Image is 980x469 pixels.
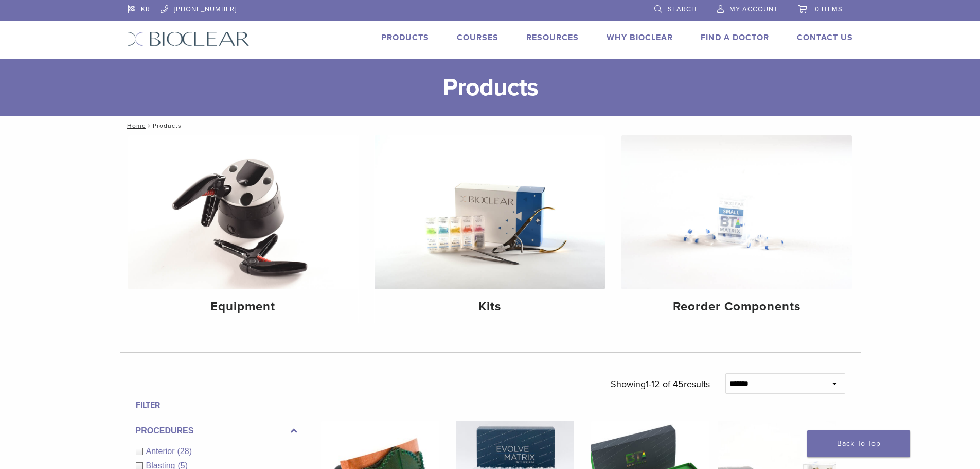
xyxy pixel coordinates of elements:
[136,399,297,411] h4: Filter
[729,5,778,13] span: My Account
[383,298,597,316] h4: Kits
[621,135,852,289] img: Reorder Components
[375,135,605,289] img: Kits
[381,32,429,43] a: Products
[457,32,498,43] a: Courses
[621,135,852,323] a: Reorder Components
[128,135,359,323] a: Equipment
[701,32,769,43] a: Find A Doctor
[607,32,673,43] a: Why Bioclear
[630,298,844,316] h4: Reorder Components
[815,5,843,13] span: 0 items
[128,135,359,289] img: Equipment
[136,425,297,437] label: Procedures
[124,122,146,129] a: Home
[177,447,192,456] span: (28)
[128,31,250,46] img: Bioclear
[120,116,861,135] nav: Products
[646,378,684,390] span: 1-12 of 45
[526,32,579,43] a: Resources
[146,447,177,456] span: Anterior
[668,5,697,13] span: Search
[807,430,910,457] a: Back To Top
[146,123,153,128] span: /
[797,32,853,43] a: Contact Us
[611,373,710,395] p: Showing results
[375,135,605,323] a: Kits
[136,298,350,316] h4: Equipment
